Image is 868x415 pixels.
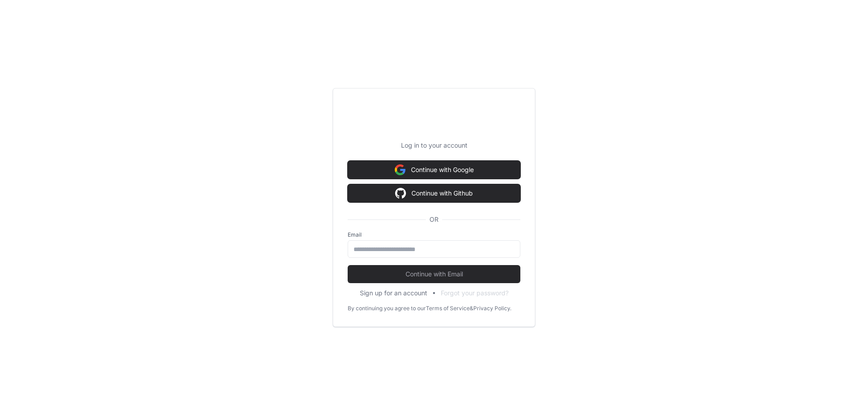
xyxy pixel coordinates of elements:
a: Terms of Service [426,305,470,312]
button: Sign up for an account [360,289,427,298]
p: Log in to your account [348,141,520,150]
button: Continue with Github [348,184,520,202]
label: Email [348,231,520,238]
span: OR [426,215,442,224]
button: Forgot your password? [441,289,509,298]
button: Continue with Email [348,265,520,283]
img: Sign in with google [395,184,406,202]
span: Continue with Email [348,270,520,279]
button: Continue with Google [348,161,520,179]
a: Privacy Policy. [473,305,511,312]
img: Sign in with google [395,161,406,179]
div: & [470,305,473,312]
div: By continuing you agree to our [348,305,426,312]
